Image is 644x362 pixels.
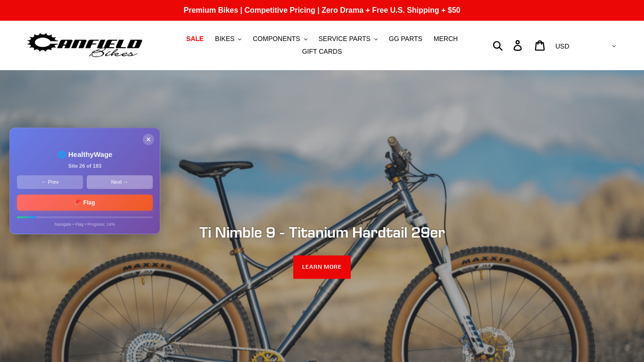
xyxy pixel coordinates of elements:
span: MERCH [434,35,458,43]
span: SERVICE PARTS [318,35,370,43]
span: SALE [186,35,204,43]
div: Site 26 of 183 [17,162,153,170]
span: BIKES [215,35,234,43]
div: Navigate • Flag • Progress: 14% [17,222,153,227]
h2: Ti Nimble 9 - Titanium Hardtail 29er [65,223,579,241]
button: Next → [87,175,153,189]
button: BIKES [210,33,246,45]
span: GG PARTS [389,35,422,43]
div: 🌐 HealthyWage [17,149,153,160]
span: COMPONENTS [253,35,300,43]
a: GG PARTS [384,33,427,45]
button: 🚩 Flag [17,194,153,210]
button: ← Prev [17,175,83,189]
img: Canfield Bikes [26,31,144,60]
a: MERCH [429,33,462,45]
div: Close CitiShop Controls [143,134,154,145]
a: GIFT CARDS [297,45,347,58]
button: SERVICE PARTS [314,33,382,45]
span: GIFT CARDS [302,48,342,56]
a: LEARN MORE [293,255,351,279]
button: COMPONENTS [248,33,312,45]
a: SALE [182,33,208,45]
